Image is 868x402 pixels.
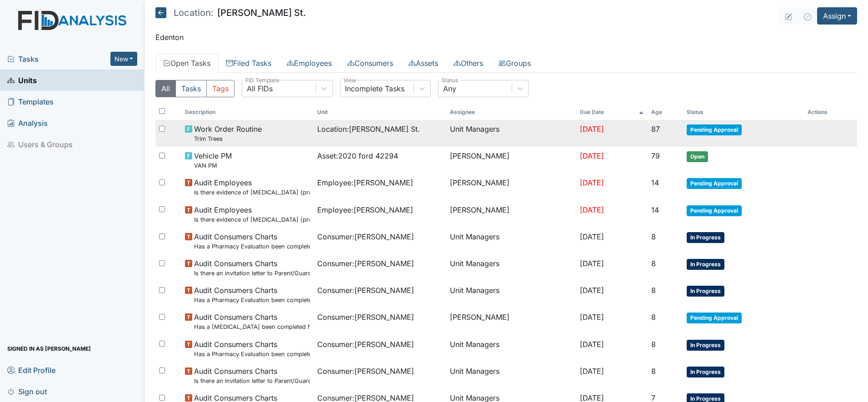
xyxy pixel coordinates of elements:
span: Audit Consumers Charts Is there an invitation letter to Parent/Guardian for current years team me... [194,258,310,278]
small: Has a Pharmacy Evaluation been completed quarterly? [194,350,310,358]
span: Audit Consumers Charts Has a Pharmacy Evaluation been completed quarterly? [194,339,310,358]
td: Unit Managers [446,281,576,308]
span: Asset : 2020 ford 42294 [317,150,398,161]
small: Has a Pharmacy Evaluation been completed quarterly? [194,296,310,304]
span: Audit Employees Is there evidence of drug test (probationary within 90 days and post accident)? [194,177,310,197]
a: Employees [279,54,339,73]
span: In Progress [687,367,724,377]
span: In Progress [687,232,724,243]
span: Consumer : [PERSON_NAME] [317,231,414,242]
a: Open Tasks [155,54,218,73]
div: All FIDs [247,83,273,94]
small: Is there an invitation letter to Parent/Guardian for current years team meetings in T-Logs (Therap)? [194,269,310,278]
a: Groups [491,54,539,73]
span: In Progress [687,340,724,351]
p: Edenton [155,32,857,43]
small: VAN PM [194,161,232,170]
td: Unit Managers [446,335,576,362]
span: In Progress [687,286,724,297]
span: Pending Approval [687,178,742,189]
td: [PERSON_NAME] [446,308,576,335]
td: Unit Managers [446,228,576,254]
span: 87 [651,124,660,134]
small: Has a Pharmacy Evaluation been completed quarterly? [194,242,310,251]
span: [DATE] [580,367,604,376]
small: Is there an invitation letter to Parent/Guardian for current years team meetings in T-Logs (Therap)? [194,377,310,385]
span: Consumer : [PERSON_NAME] [317,312,414,323]
span: Employee : [PERSON_NAME] [317,204,413,215]
span: [DATE] [580,232,604,241]
th: Toggle SortBy [181,104,314,120]
small: Trim Trees [194,134,262,143]
span: Consumer : [PERSON_NAME] [317,285,414,296]
span: [DATE] [580,340,604,349]
span: Consumer : [PERSON_NAME] [317,258,414,269]
span: 14 [651,178,659,187]
small: Has a [MEDICAL_DATA] been completed for all [DEMOGRAPHIC_DATA] and [DEMOGRAPHIC_DATA] over 50 or ... [194,323,310,331]
span: Consumer : [PERSON_NAME] [317,339,414,350]
button: Tasks [175,80,207,97]
span: Audit Consumers Charts Has a Pharmacy Evaluation been completed quarterly? [194,231,310,251]
th: Toggle SortBy [648,104,683,120]
td: [PERSON_NAME] [446,201,576,228]
span: Work Order Routine Trim Trees [194,124,262,143]
span: Consumer : [PERSON_NAME] [317,366,414,377]
a: Consumers [339,54,401,73]
span: Sign out [7,384,47,398]
span: [DATE] [580,178,604,187]
td: Unit Managers [446,120,576,147]
button: Assign [817,7,857,25]
span: Open [687,151,708,162]
div: Type filter [155,80,234,97]
span: 8 [651,340,656,349]
span: [DATE] [580,151,604,160]
span: Units [7,73,37,87]
span: Signed in as [PERSON_NAME] [7,342,91,356]
td: [PERSON_NAME] [446,147,576,174]
span: Edit Profile [7,363,55,377]
span: Location: [174,8,214,17]
span: 8 [651,313,656,322]
th: Toggle SortBy [314,104,446,120]
span: [DATE] [580,286,604,295]
span: [DATE] [580,259,604,268]
span: Employee : [PERSON_NAME] [317,177,413,188]
a: Tasks [7,54,110,65]
input: Toggle All Rows Selected [159,108,165,114]
span: 8 [651,286,656,295]
th: Actions [804,104,849,120]
div: Incomplete Tasks [345,83,404,94]
span: Vehicle PM VAN PM [194,150,232,170]
span: 79 [651,151,660,160]
small: Is there evidence of [MEDICAL_DATA] (probationary [DATE] and post accident)? [194,188,310,197]
td: Unit Managers [446,254,576,281]
span: 8 [651,232,656,241]
th: Toggle SortBy [576,104,648,120]
th: Assignee [446,104,576,120]
button: New [110,52,138,66]
td: [PERSON_NAME] [446,174,576,200]
button: Tags [206,80,234,97]
span: Audit Employees Is there evidence of drug test (probationary within 90 days and post accident)? [194,204,310,224]
button: All [155,80,176,97]
span: Pending Approval [687,313,742,323]
span: [DATE] [580,124,604,134]
td: Unit Managers [446,362,576,389]
span: In Progress [687,259,724,270]
h5: [PERSON_NAME] St. [155,7,306,18]
span: 8 [651,259,656,268]
span: Audit Consumers Charts Has a colonoscopy been completed for all males and females over 50 or is t... [194,312,310,331]
span: Location : [PERSON_NAME] St. [317,124,420,134]
a: Filed Tasks [218,54,279,73]
span: Pending Approval [687,205,742,216]
span: [DATE] [580,205,604,214]
span: Pending Approval [687,124,742,135]
span: Audit Consumers Charts Is there an invitation letter to Parent/Guardian for current years team me... [194,366,310,385]
small: Is there evidence of [MEDICAL_DATA] (probationary [DATE] and post accident)? [194,215,310,224]
th: Toggle SortBy [683,104,804,120]
div: Any [443,83,456,94]
span: [DATE] [580,313,604,322]
span: Analysis [7,116,48,130]
a: Assets [401,54,446,73]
